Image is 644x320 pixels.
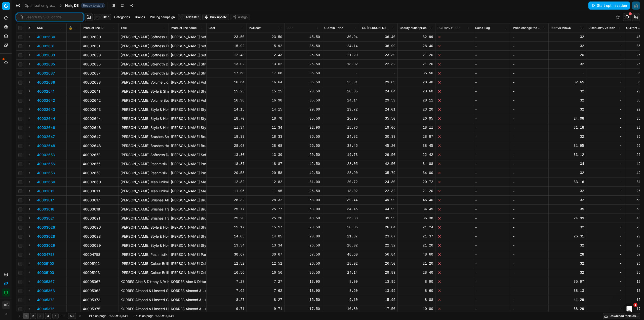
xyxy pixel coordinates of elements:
[209,89,245,94] div: 15.25
[26,161,32,167] button: Expand
[26,143,32,149] button: Expand
[37,98,55,103] button: 40002642
[37,170,55,175] button: 40002658
[37,71,55,76] p: 40002637
[324,98,358,103] div: 24.14
[30,313,36,319] button: 2
[37,198,54,203] button: 40003017
[324,71,358,76] div: -
[473,259,511,268] td: -
[511,232,549,241] td: -
[25,15,80,20] input: Search by SKU or title
[588,71,622,76] div: -
[37,243,55,248] button: 40003029
[473,168,511,177] td: -
[287,44,320,49] div: 35.50
[209,26,215,30] span: Cost
[400,80,433,85] div: 28.40
[120,62,167,67] p: [PERSON_NAME] Strength Daily Mild Haarshampoo 200 ml
[2,301,10,309] span: AB
[26,242,32,248] button: Expand
[109,314,114,318] strong: 100
[178,14,201,20] button: Add filter
[324,26,343,30] span: CD min Price
[26,97,32,103] button: Expand
[551,62,584,67] div: 32
[171,89,204,94] div: [PERSON_NAME] Style & Shine Soft Glossing Stylingcreme 100 ml
[171,80,204,85] div: [PERSON_NAME] Volume Liquid Hair Repair Mousse Schaumfestiger 150 ml
[473,286,511,295] td: -
[37,152,55,157] p: 40002653
[362,98,395,103] div: 29.59
[37,288,55,293] button: 40005368
[171,98,204,103] div: [PERSON_NAME] Volume Boost Volumenspray 125 ml
[249,44,282,49] div: 15.92
[26,43,32,49] button: Expand
[120,53,167,58] p: [PERSON_NAME] Softness Daily Rich Haarshampoo 200 ml
[209,53,245,58] div: 12.43
[37,297,55,302] p: 40005373
[26,297,32,303] button: Expand
[551,98,584,103] div: 32
[37,143,55,148] button: 40002648
[26,79,32,85] button: Expand
[37,89,54,94] p: 40002641
[473,114,511,123] td: -
[83,53,116,58] div: 40002633
[37,53,55,58] p: 40002633
[26,25,32,31] button: Expand all
[473,250,511,259] td: -
[324,34,358,40] div: 30.94
[473,141,511,150] td: -
[120,34,167,40] p: [PERSON_NAME] Softness Overnight Haarkur 125 ml
[37,270,54,275] button: 40005103
[551,80,584,85] div: 32.65
[37,161,55,166] p: 40002656
[473,223,511,232] td: -
[37,134,55,139] button: 40002647
[26,188,32,194] button: Expand
[120,71,167,76] p: [PERSON_NAME] Strength Express Moisture Conditioner Spray Haarkur 125 ml
[83,89,116,94] div: 40002641
[511,159,549,168] td: -
[473,51,511,60] td: -
[287,71,320,76] div: 35.50
[83,26,104,30] span: Product line ID
[324,44,358,49] div: 24.14
[324,89,358,94] div: 20.06
[287,98,320,103] div: 35.50
[77,313,83,319] button: Go to next page
[324,62,358,67] div: 18.02
[473,60,511,69] td: -
[400,89,433,94] div: 23.60
[473,32,511,42] td: -
[362,26,390,30] span: CD [PERSON_NAME]
[26,106,32,112] button: Expand
[551,26,571,30] span: RRP vs MinCD
[83,62,116,67] div: 40002635
[45,313,51,319] button: 4
[37,44,54,49] p: 40002631
[209,80,245,85] div: 16.64
[623,303,635,315] iframe: Intercom live chat
[588,2,630,10] button: Start optimization
[551,53,584,58] div: 20
[400,26,427,30] span: Beauty outlet price
[37,207,54,212] button: 40003018
[362,71,395,76] div: -
[26,70,32,76] button: Expand
[287,34,320,40] div: 45.50
[249,62,282,67] div: 13.02
[37,62,55,67] button: 40002635
[511,78,549,87] td: -
[324,53,358,58] div: 21.20
[400,34,433,40] div: 32.99
[37,252,55,257] button: 40004758
[26,251,32,257] button: Expand
[26,52,32,58] button: Expand
[37,80,55,85] button: 40002638
[473,241,511,250] td: -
